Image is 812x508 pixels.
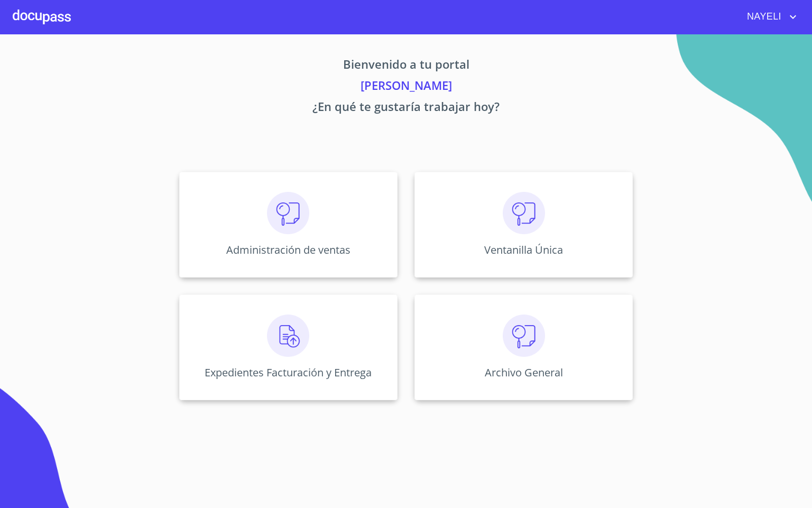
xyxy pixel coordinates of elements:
img: consulta.png [503,315,545,357]
p: [PERSON_NAME] [80,77,732,98]
span: NAYELI [739,8,787,25]
p: Ventanilla Única [484,243,563,257]
p: Administración de ventas [226,243,350,257]
p: Bienvenido a tu portal [80,56,732,77]
p: Expedientes Facturación y Entrega [205,365,372,380]
img: carga.png [267,315,309,357]
p: ¿En qué te gustaría trabajar hoy? [80,98,732,119]
img: consulta.png [503,192,545,234]
img: consulta.png [267,192,309,234]
p: Archivo General [485,365,563,380]
button: account of current user [739,8,799,25]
